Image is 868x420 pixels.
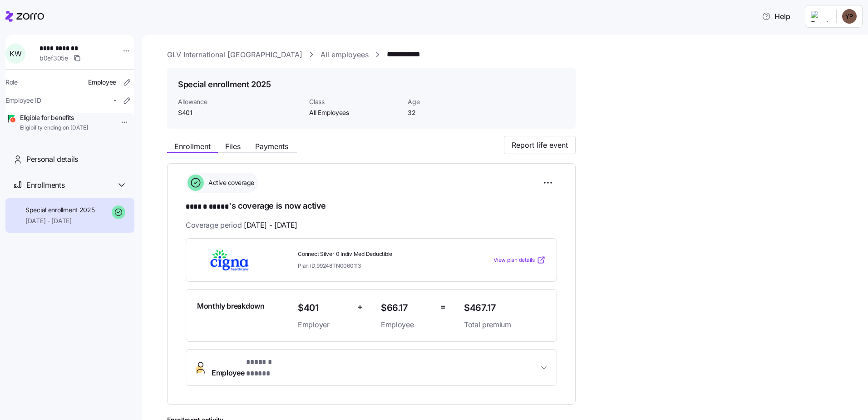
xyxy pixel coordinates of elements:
h1: 's coverage is now active [186,200,557,213]
span: Class [309,97,400,106]
span: Active coverage [206,178,254,187]
span: Coverage period [186,220,297,231]
img: Cigna Healthcare [197,250,262,270]
span: Special enrollment 2025 [25,205,95,215]
a: GLV International [GEOGRAPHIC_DATA] [167,49,302,60]
a: View plan details [493,255,546,265]
h1: Special enrollment 2025 [178,79,271,90]
span: $66.17 [381,300,433,315]
span: Employee [212,357,294,379]
span: [DATE] - [DATE] [25,216,95,225]
span: + [357,300,363,314]
span: K W [10,50,21,57]
span: Age [408,97,499,106]
span: [DATE] - [DATE] [244,220,297,231]
span: Enrollments [26,180,64,191]
span: Personal details [26,154,78,165]
button: Help [755,7,798,25]
span: Total premium [464,319,546,330]
span: $401 [178,108,302,117]
span: Plan ID: 99248TN0060113 [298,262,361,270]
span: Help [762,11,790,22]
span: Employee [381,319,433,330]
span: Enrollment [174,143,211,150]
span: Employee ID [5,96,41,105]
span: 32 [408,108,499,117]
span: Eligible for benefits [20,113,88,122]
span: Connect Silver 0 Indiv Med Deductible [298,250,457,258]
span: Report life event [512,140,568,150]
span: = [440,300,446,314]
span: Allowance [178,97,302,106]
span: - [113,96,116,105]
span: Employee [88,78,116,87]
span: b0ef305e [39,54,68,63]
img: Employer logo [811,11,829,22]
span: $467.17 [464,300,546,315]
span: All Employees [309,108,400,117]
span: Eligibility ending on [DATE] [20,124,88,132]
span: Monthly breakdown [197,300,265,312]
span: View plan details [493,256,535,265]
span: Payments [255,143,288,150]
button: Report life event [504,136,576,154]
img: 1a8d1e34e8936ee5f73660366535aa3c [842,9,857,24]
span: Employer [298,319,350,330]
a: All employees [321,49,369,60]
span: Files [225,143,241,150]
span: Role [5,78,18,87]
span: $401 [298,300,350,315]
